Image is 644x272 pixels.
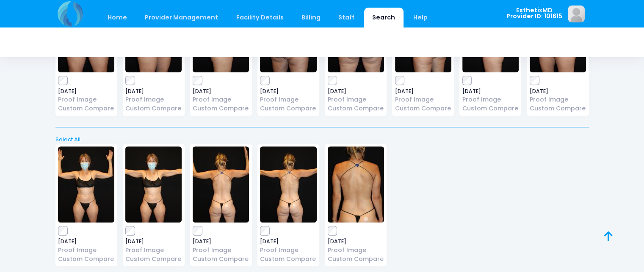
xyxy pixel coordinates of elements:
[193,255,249,264] a: Custom Compare
[125,246,182,255] a: Proof Image
[193,246,249,255] a: Proof Image
[568,5,585,22] img: image
[328,95,384,104] a: Proof Image
[193,239,249,244] span: [DATE]
[364,8,404,27] a: Search
[125,146,182,223] img: image
[125,89,182,94] span: [DATE]
[328,246,384,255] a: Proof Image
[58,104,114,113] a: Custom Compare
[125,255,182,264] a: Custom Compare
[58,239,114,244] span: [DATE]
[405,8,436,27] a: Help
[328,146,384,223] img: image
[260,104,316,113] a: Custom Compare
[462,89,519,94] span: [DATE]
[58,255,114,264] a: Custom Compare
[58,89,114,94] span: [DATE]
[530,89,586,94] span: [DATE]
[260,89,316,94] span: [DATE]
[395,89,451,94] span: [DATE]
[328,255,384,264] a: Custom Compare
[260,255,316,264] a: Custom Compare
[260,146,316,223] img: image
[100,8,135,27] a: Home
[530,95,586,104] a: Proof Image
[328,104,384,113] a: Custom Compare
[125,239,182,244] span: [DATE]
[395,104,451,113] a: Custom Compare
[328,89,384,94] span: [DATE]
[260,239,316,244] span: [DATE]
[330,8,363,27] a: Staff
[193,89,249,94] span: [DATE]
[328,239,384,244] span: [DATE]
[125,104,182,113] a: Custom Compare
[395,95,451,104] a: Proof Image
[260,246,316,255] a: Proof Image
[462,95,519,104] a: Proof Image
[506,7,562,19] span: EsthetixMD Provider ID: 101615
[125,95,182,104] a: Proof Image
[260,95,316,104] a: Proof Image
[293,8,329,27] a: Billing
[58,146,114,223] img: image
[462,104,519,113] a: Custom Compare
[193,95,249,104] a: Proof Image
[228,8,292,27] a: Facility Details
[58,95,114,104] a: Proof Image
[193,146,249,223] img: image
[137,8,227,27] a: Provider Management
[193,104,249,113] a: Custom Compare
[53,135,591,144] a: Select All
[530,104,586,113] a: Custom Compare
[58,246,114,255] a: Proof Image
